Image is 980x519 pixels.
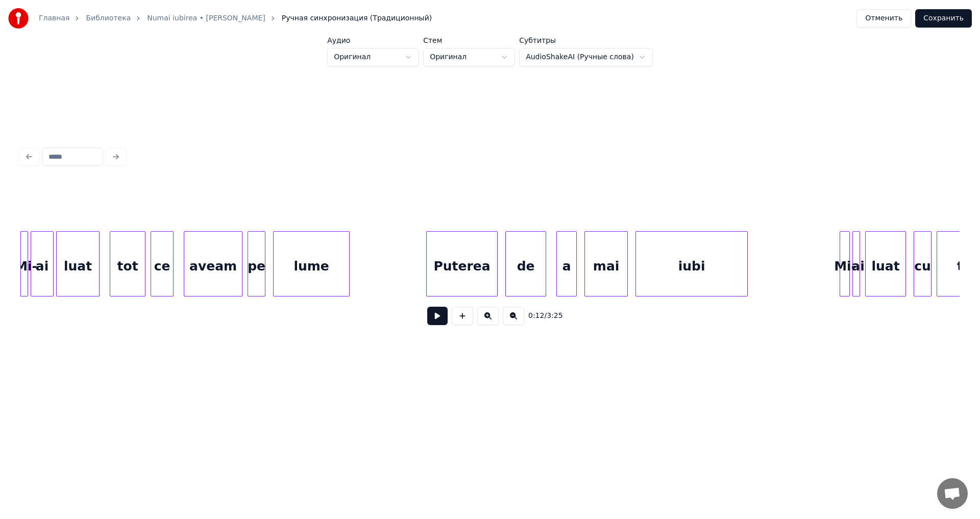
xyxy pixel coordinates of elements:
label: Стем [423,37,515,44]
a: Главная [39,13,69,23]
img: youka [8,8,29,29]
div: / [528,311,553,321]
button: Отменить [856,9,911,28]
button: Сохранить [915,9,972,28]
label: Субтитры [519,37,653,44]
span: 0:12 [528,311,544,321]
a: Библиотека [86,13,131,23]
span: 3:25 [547,311,562,321]
label: Аудио [327,37,419,44]
span: Ручная синхронизация (Традиционный) [282,13,432,23]
nav: breadcrumb [39,13,432,23]
a: Numai iubirea • [PERSON_NAME] [147,13,265,23]
a: Открытый чат [937,478,968,509]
